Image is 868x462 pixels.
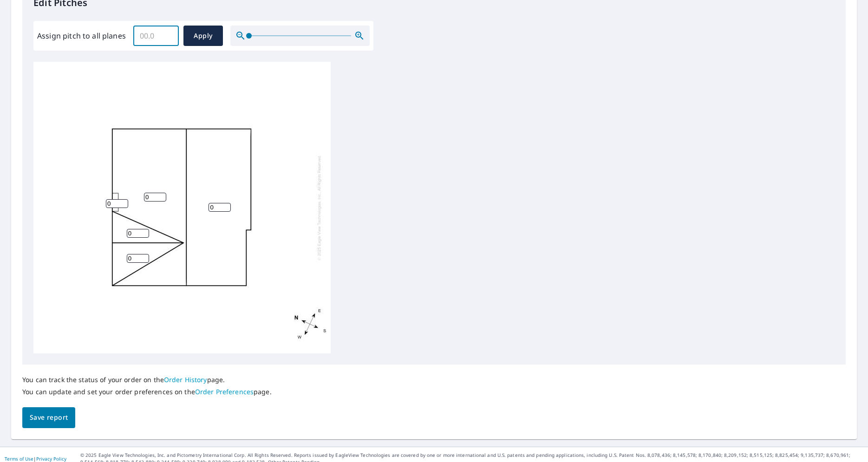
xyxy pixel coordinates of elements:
input: 00.0 [133,23,179,49]
p: You can track the status of your order on the page. [22,376,272,384]
span: Apply [191,30,215,42]
a: Terms of Use [5,455,33,462]
button: Save report [22,407,75,428]
button: Apply [183,26,223,46]
a: Order Preferences [195,387,254,396]
span: Save report [30,412,68,423]
p: You can update and set your order preferences on the page. [22,388,272,396]
a: Order History [164,375,207,384]
label: Assign pitch to all planes [37,30,126,41]
a: Privacy Policy [36,455,66,462]
p: | [5,456,66,462]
